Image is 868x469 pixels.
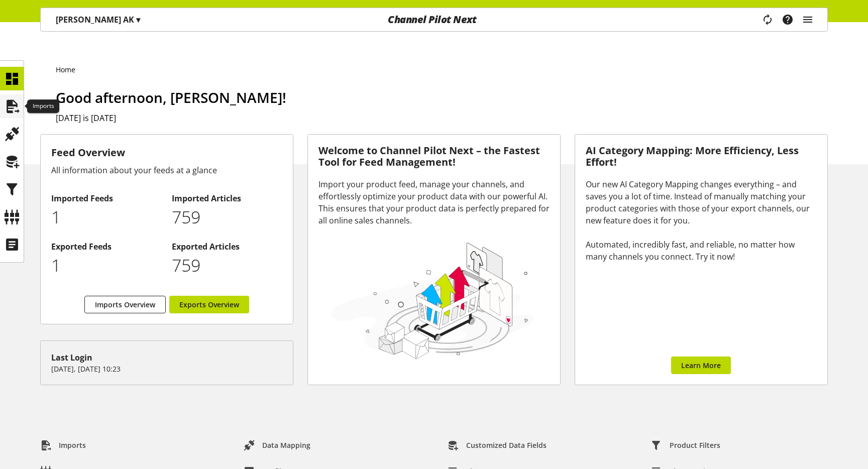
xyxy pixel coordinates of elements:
p: 1 [51,204,161,230]
h2: Exported Articles [172,241,282,253]
nav: main navigation [40,8,828,32]
a: Customized Data Fields [440,436,555,454]
a: Imports Overview [84,296,166,313]
h2: Imported Feeds [51,192,161,204]
a: Learn More [671,357,731,374]
span: Data Mapping [262,440,310,450]
h3: AI Category Mapping: More Efficiency, Less Effort! [586,145,817,168]
div: Imports [27,99,59,113]
h2: Exported Feeds [51,241,161,253]
span: Imports [59,440,86,450]
h3: Welcome to Channel Pilot Next – the Fastest Tool for Feed Management! [318,145,550,168]
span: Good afternoon, [PERSON_NAME]! [56,88,286,107]
h2: [DATE] is [DATE] [56,112,828,124]
span: Customized Data Fields [466,440,547,450]
span: ▾ [136,14,140,25]
span: Product Filters [670,440,720,450]
div: Our new AI Category Mapping changes everything – and saves you a lot of time. Instead of manually... [586,178,817,263]
span: Learn More [681,360,721,371]
a: Exports Overview [169,296,249,313]
p: 1 [51,253,161,278]
h3: Feed Overview [51,145,282,160]
a: Product Filters [643,436,728,454]
div: All information about your feeds at a glance [51,164,282,176]
span: Imports Overview [95,299,155,310]
p: [DATE], [DATE] 10:23 [51,364,282,374]
p: [PERSON_NAME] AK [56,14,140,26]
p: 759 [172,253,282,278]
a: Data Mapping [236,436,318,454]
div: Import your product feed, manage your channels, and effortlessly optimize your product data with ... [318,178,550,226]
span: Exports Overview [179,299,239,310]
div: Last Login [51,351,282,364]
a: Imports [32,436,94,454]
h2: Imported Articles [172,192,282,204]
p: 759 [172,204,282,230]
img: 78e1b9dcff1e8392d83655fcfc870417.svg [329,239,537,362]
